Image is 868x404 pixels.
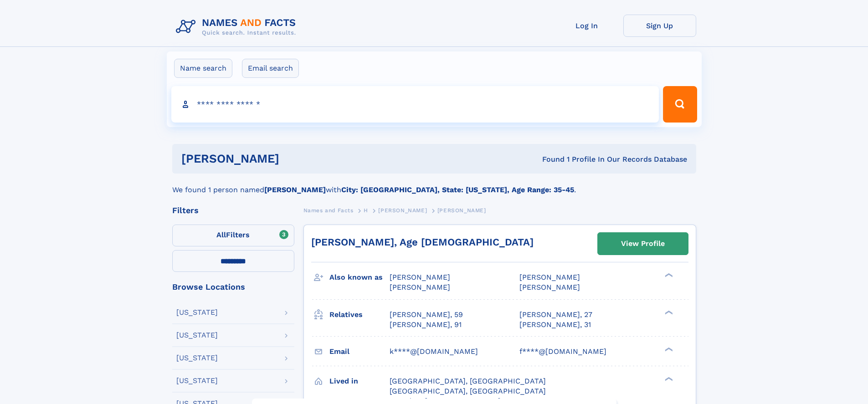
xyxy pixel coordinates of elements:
[390,273,450,281] span: [PERSON_NAME]
[378,205,427,216] a: [PERSON_NAME]
[390,310,463,320] a: [PERSON_NAME], 59
[390,387,546,395] span: [GEOGRAPHIC_DATA], [GEOGRAPHIC_DATA]
[176,354,218,362] div: [US_STATE]
[663,272,673,278] div: ❯
[329,270,390,285] h3: Also known as
[519,320,591,330] a: [PERSON_NAME], 31
[329,344,390,359] h3: Email
[174,59,232,78] label: Name search
[172,283,294,291] div: Browse Locations
[378,207,427,214] span: [PERSON_NAME]
[172,206,294,215] div: Filters
[172,225,294,246] label: Filters
[663,376,673,382] div: ❯
[519,283,580,291] span: [PERSON_NAME]
[171,86,659,123] input: search input
[550,15,623,37] a: Log In
[303,205,354,216] a: Names and Facts
[311,236,534,248] a: [PERSON_NAME], Age [DEMOGRAPHIC_DATA]
[598,233,688,255] a: View Profile
[519,310,592,320] a: [PERSON_NAME], 27
[181,153,411,164] h1: [PERSON_NAME]
[621,233,665,254] div: View Profile
[390,283,450,291] span: [PERSON_NAME]
[437,207,486,214] span: [PERSON_NAME]
[411,154,687,164] div: Found 1 Profile In Our Records Database
[172,174,696,195] div: We found 1 person named with .
[329,307,390,322] h3: Relatives
[172,15,303,39] img: Logo Names and Facts
[216,230,226,239] span: All
[176,377,218,384] div: [US_STATE]
[176,332,218,339] div: [US_STATE]
[390,377,546,385] span: [GEOGRAPHIC_DATA], [GEOGRAPHIC_DATA]
[176,309,218,316] div: [US_STATE]
[519,273,580,281] span: [PERSON_NAME]
[329,373,390,389] h3: Lived in
[663,346,673,352] div: ❯
[341,185,574,194] b: City: [GEOGRAPHIC_DATA], State: [US_STATE], Age Range: 35-45
[663,309,673,315] div: ❯
[264,185,326,194] b: [PERSON_NAME]
[242,59,299,78] label: Email search
[364,207,368,214] span: H
[364,205,368,216] a: H
[623,15,696,37] a: Sign Up
[390,320,462,330] a: [PERSON_NAME], 91
[663,86,697,123] button: Search Button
